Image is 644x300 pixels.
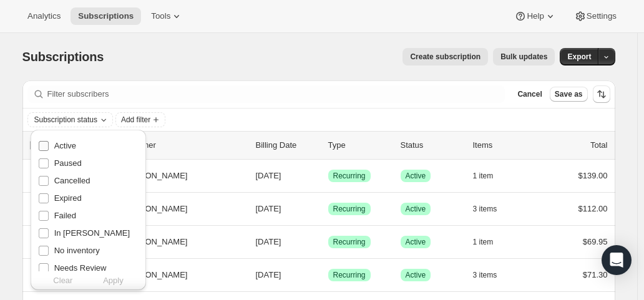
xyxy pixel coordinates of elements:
[493,48,555,65] button: Bulk updates
[333,237,366,247] span: Recurring
[567,7,624,25] button: Settings
[49,266,608,284] div: 7810089114[PERSON_NAME][DATE]SuccessRecurringSuccessActive3 items$71.30
[144,7,190,25] button: Tools
[34,115,97,125] span: Subscription status
[473,200,511,218] button: 3 items
[256,139,318,152] p: Billing Date
[256,171,281,180] span: [DATE]
[151,11,170,21] span: Tools
[54,246,100,255] span: No inventory
[114,166,238,186] button: [PERSON_NAME]
[578,204,608,213] span: $112.00
[333,204,366,214] span: Recurring
[473,237,494,247] span: 1 item
[54,228,130,238] span: In [PERSON_NAME]
[402,48,488,65] button: Create subscription
[560,48,598,65] button: Export
[517,89,542,99] span: Cancel
[49,233,608,251] div: 77862437232[PERSON_NAME][DATE]SuccessRecurringSuccessActive1 item$69.95
[115,112,165,127] button: Add filter
[333,171,366,181] span: Recurring
[473,139,535,152] div: Items
[473,233,507,251] button: 1 item
[114,265,238,285] button: [PERSON_NAME]
[406,171,426,181] span: Active
[71,7,141,25] button: Subscriptions
[20,7,68,25] button: Analytics
[54,193,82,203] span: Expired
[114,199,238,219] button: [PERSON_NAME]
[500,52,547,62] span: Bulk updates
[593,85,610,103] button: Sort the results
[406,237,426,247] span: Active
[49,200,608,218] div: 79731786096[PERSON_NAME][DATE]SuccessRecurringSuccessActive3 items$112.00
[583,270,608,279] span: $71.30
[28,113,112,127] button: Subscription status
[590,139,607,152] p: Total
[256,270,281,279] span: [DATE]
[54,176,90,185] span: Cancelled
[473,266,511,284] button: 3 items
[512,87,547,102] button: Cancel
[333,270,366,280] span: Recurring
[583,237,608,246] span: $69.95
[49,167,608,185] div: 79733096816[PERSON_NAME][DATE]SuccessRecurringSuccessActive1 item$139.00
[473,270,497,280] span: 3 items
[54,158,82,168] span: Paused
[401,139,463,152] p: Status
[527,11,544,21] span: Help
[78,11,134,21] span: Subscriptions
[49,139,608,152] div: IDCustomerBilling DateTypeStatusItemsTotal
[602,245,632,275] div: Open Intercom Messenger
[54,141,76,150] span: Active
[22,50,104,64] span: Subscriptions
[587,11,617,21] span: Settings
[27,11,61,21] span: Analytics
[256,237,281,246] span: [DATE]
[473,171,494,181] span: 1 item
[256,204,281,213] span: [DATE]
[328,139,391,152] div: Type
[114,232,238,252] button: [PERSON_NAME]
[406,204,426,214] span: Active
[578,171,608,180] span: $139.00
[507,7,563,25] button: Help
[121,170,188,182] span: [PERSON_NAME]
[473,167,507,185] button: 1 item
[410,52,481,62] span: Create subscription
[555,89,583,99] span: Save as
[54,263,107,273] span: Needs Review
[567,52,591,62] span: Export
[550,87,588,102] button: Save as
[54,211,76,220] span: Failed
[473,204,497,214] span: 3 items
[121,236,188,248] span: [PERSON_NAME]
[121,203,188,215] span: [PERSON_NAME]
[406,270,426,280] span: Active
[47,85,505,103] input: Filter subscribers
[121,139,246,152] p: Customer
[121,115,150,125] span: Add filter
[121,269,188,281] span: [PERSON_NAME]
